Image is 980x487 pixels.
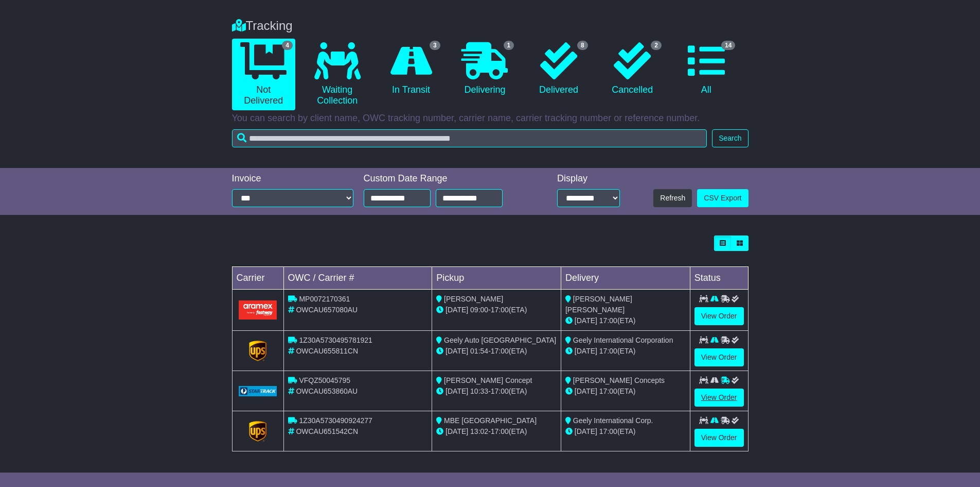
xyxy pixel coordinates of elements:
td: Status [690,267,748,290]
div: - (ETA) [436,386,557,397]
span: 4 [282,41,293,50]
div: Custom Date Range [364,173,529,184]
span: 10:33 [470,387,488,395]
a: 4 Not Delivered [232,39,295,110]
span: Geely Auto [GEOGRAPHIC_DATA] [444,336,556,344]
a: CSV Export [697,189,748,207]
span: 3 [430,41,440,50]
span: 17:00 [599,387,617,395]
img: GetCarrierServiceLogo [239,386,277,396]
span: [DATE] [575,427,597,435]
div: (ETA) [565,346,686,357]
a: 1 Delivering [453,39,516,99]
div: (ETA) [565,315,686,326]
td: Delivery [561,267,690,290]
div: Display [557,173,620,184]
span: 17:00 [599,427,617,435]
span: [DATE] [575,387,597,395]
a: 14 All [674,39,738,99]
span: 8 [577,41,588,50]
img: GetCarrierServiceLogo [249,341,266,361]
td: Pickup [432,267,561,290]
span: 1Z30A5730495781921 [299,336,372,344]
div: Tracking [227,19,754,33]
a: 2 Cancelled [601,39,664,99]
button: Search [712,129,748,147]
div: - (ETA) [436,426,557,437]
a: View Order [694,348,744,366]
span: 17:00 [491,347,509,355]
span: OWCAU651542CN [296,427,358,435]
span: 09:00 [470,306,488,314]
span: [DATE] [575,316,597,325]
a: 8 Delivered [527,39,590,99]
span: VFQZ50045795 [299,376,350,384]
span: [PERSON_NAME] Concepts [573,376,665,384]
span: 2 [651,41,662,50]
img: GetCarrierServiceLogo [249,421,266,442]
span: 01:54 [470,347,488,355]
span: [DATE] [575,347,597,355]
span: 17:00 [599,347,617,355]
span: MP0072170361 [299,295,350,303]
p: You can search by client name, OWC tracking number, carrier name, carrier tracking number or refe... [232,113,749,124]
span: 17:00 [599,316,617,325]
span: 1 [504,41,514,50]
span: [DATE] [446,306,468,314]
span: OWCAU655811CN [296,347,358,355]
a: View Order [694,389,744,407]
span: Geely International Corporation [573,336,673,344]
img: Aramex.png [239,300,277,320]
span: 17:00 [491,427,509,435]
span: Geely International Corp. [573,416,653,425]
span: 17:00 [491,387,509,395]
div: - (ETA) [436,346,557,357]
div: (ETA) [565,426,686,437]
div: Invoice [232,173,353,184]
a: View Order [694,307,744,325]
span: [PERSON_NAME] [444,295,503,303]
span: 13:02 [470,427,488,435]
span: MBE [GEOGRAPHIC_DATA] [444,416,537,425]
span: [PERSON_NAME] [PERSON_NAME] [565,295,632,314]
span: 17:00 [491,306,509,314]
span: [DATE] [446,427,468,435]
span: OWCAU657080AU [296,306,358,314]
td: Carrier [232,267,283,290]
span: [DATE] [446,347,468,355]
div: - (ETA) [436,305,557,315]
span: 1Z30A5730490924277 [299,416,372,425]
a: View Order [694,429,744,447]
td: OWC / Carrier # [283,267,432,290]
span: OWCAU653860AU [296,387,358,395]
button: Refresh [653,189,692,207]
span: [PERSON_NAME] Concept [444,376,532,384]
span: 14 [721,41,735,50]
a: 3 In Transit [379,39,442,99]
div: (ETA) [565,386,686,397]
a: Waiting Collection [306,39,369,110]
span: [DATE] [446,387,468,395]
